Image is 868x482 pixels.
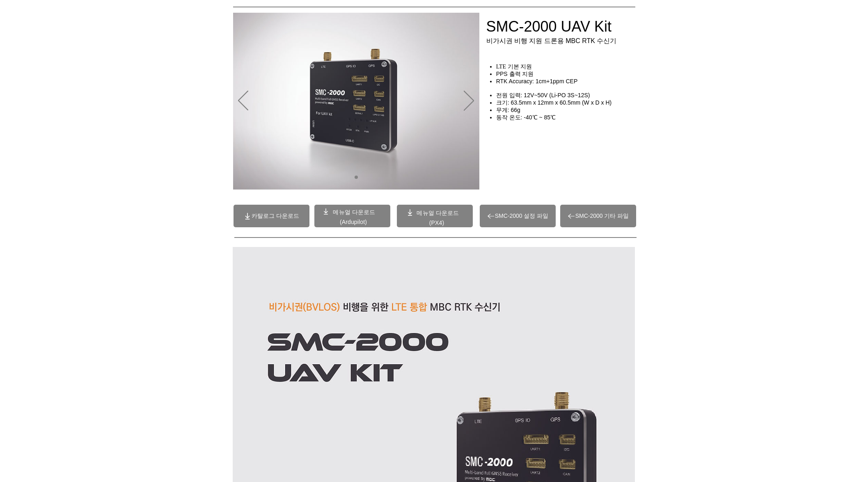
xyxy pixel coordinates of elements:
span: 전원 입력: 12V~50V (Li-PO 3S~12S) [496,92,590,98]
button: 다음 [464,91,474,112]
a: SMC-2000 설정 파일 [480,205,556,227]
span: 무게: 66g [496,107,520,113]
a: SMC-2000 기타 파일 [560,205,636,227]
a: 메뉴얼 다운로드 [417,210,459,216]
span: RTK Accuracy: 1cm+1ppm CEP [496,78,578,85]
a: 카탈로그 다운로드 [234,205,309,227]
a: 01 [355,176,358,179]
button: 이전 [238,91,248,112]
span: 카탈로그 다운로드 [252,212,299,220]
span: SMC-2000 설정 파일 [495,212,549,220]
span: 동작 온도: -40℃ ~ 85℃ [496,114,556,121]
span: 크기: 63.5mm x 12mm x 60.5mm (W x D x H) [496,99,612,106]
a: (PX4) [429,219,444,226]
nav: 슬라이드 [351,176,361,179]
span: SMC-2000 기타 파일 [575,212,629,220]
img: SMC2000.jpg [233,13,479,190]
iframe: Wix Chat [716,224,868,482]
a: (Ardupilot) [340,219,367,225]
div: 슬라이드쇼 [233,13,479,190]
a: 메뉴얼 다운로드 [333,209,375,215]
